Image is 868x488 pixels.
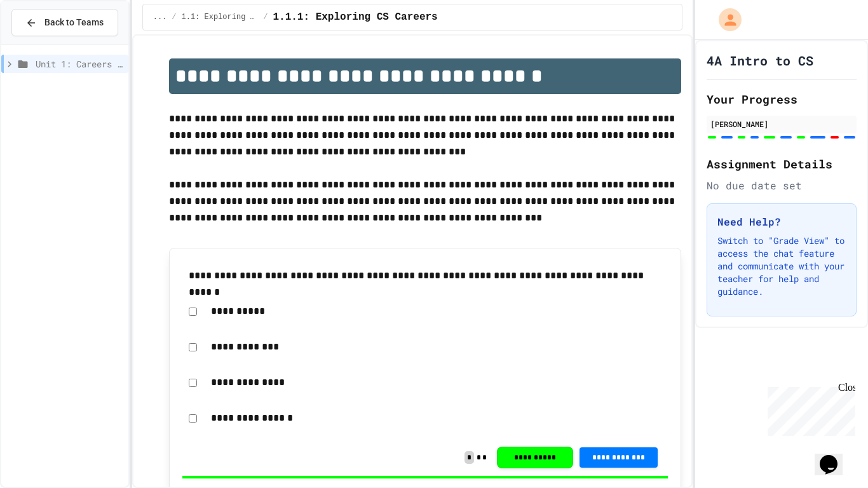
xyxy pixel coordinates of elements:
iframe: chat widget [815,437,855,475]
h2: Your Progress [707,90,857,108]
span: / [263,12,268,22]
h1: 4A Intro to CS [707,51,813,69]
span: / [172,12,176,22]
div: No due date set [707,178,857,193]
div: My Account [705,5,745,34]
button: Back to Teams [11,9,118,36]
h3: Need Help? [717,214,846,229]
h2: Assignment Details [707,155,857,173]
div: [PERSON_NAME] [710,118,853,130]
p: Switch to "Grade View" to access the chat feature and communicate with your teacher for help and ... [717,234,846,298]
span: Unit 1: Careers & Professionalism [36,57,123,71]
div: Chat with us now!Close [5,5,88,81]
span: 1.1.1: Exploring CS Careers [273,10,437,25]
iframe: chat widget [763,382,855,436]
span: Back to Teams [44,16,104,29]
span: 1.1: Exploring CS Careers [182,12,259,22]
span: ... [153,12,167,22]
